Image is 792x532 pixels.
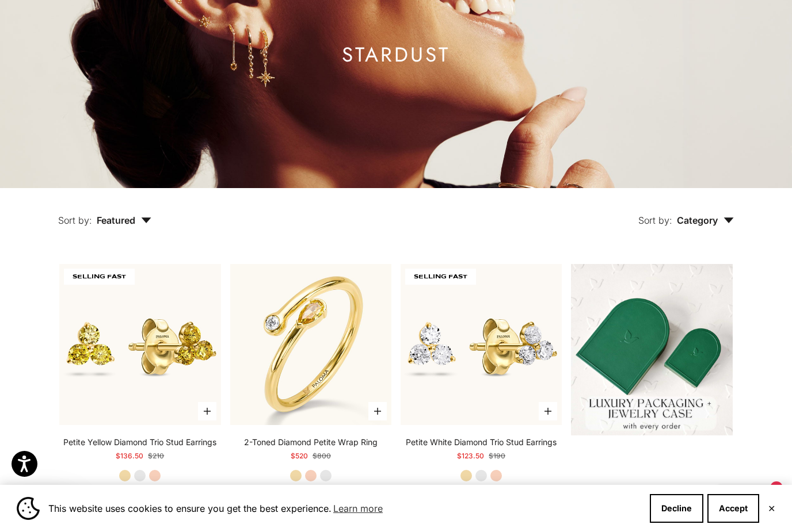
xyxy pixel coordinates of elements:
compare-at-price: $190 [489,450,505,462]
img: #YellowGold [401,264,562,425]
a: 2-Toned Diamond Petite Wrap Ring [244,437,378,448]
img: #YellowGold [230,264,391,425]
span: SELLING FAST [64,269,135,285]
span: Featured [97,215,151,226]
compare-at-price: $210 [148,450,164,462]
button: Decline [650,494,703,523]
sale-price: $520 [291,450,308,462]
h1: Stardust [342,48,450,62]
sale-price: $123.50 [457,450,484,462]
span: SELLING FAST [405,269,476,285]
button: Accept [707,494,759,523]
a: Petite Yellow Diamond Trio Stud Earrings [63,437,216,448]
span: Category [677,215,734,226]
span: Sort by: [638,215,672,226]
span: This website uses cookies to ensure you get the best experience. [48,500,641,517]
img: Cookie banner [17,497,40,520]
span: Sort by: [58,215,92,226]
sale-price: $136.50 [116,450,143,462]
compare-at-price: $800 [313,450,331,462]
button: Sort by: Featured [32,188,178,236]
img: #YellowGold [59,264,220,425]
a: Learn more [332,500,384,517]
button: Close [768,505,775,512]
button: Sort by: Category [612,188,760,236]
a: Petite White Diamond Trio Stud Earrings [406,437,557,448]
